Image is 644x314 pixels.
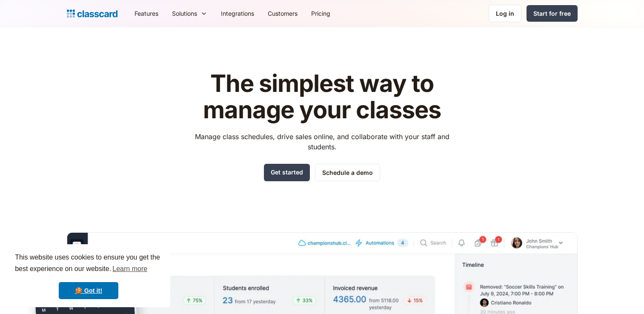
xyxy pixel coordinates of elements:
[165,4,214,23] div: Solutions
[489,5,521,22] a: Log in
[304,4,337,23] a: Pricing
[187,131,457,152] p: Manage class schedules, drive sales online, and collaborate with your staff and students.
[172,9,197,18] div: Solutions
[261,4,304,23] a: Customers
[187,71,457,123] h1: The simplest way to manage your classes
[128,4,165,23] a: Features
[496,9,514,18] div: Log in
[214,4,261,23] a: Integrations
[7,244,170,307] div: cookieconsent
[15,252,162,275] span: This website uses cookies to ensure you get the best experience on our website.
[527,5,578,22] a: Start for free
[315,164,380,181] a: Schedule a demo
[67,8,117,20] a: home
[59,282,118,299] a: dismiss cookie message
[111,263,149,275] a: learn more about cookies
[264,164,310,181] a: Get started
[533,9,571,18] div: Start for free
